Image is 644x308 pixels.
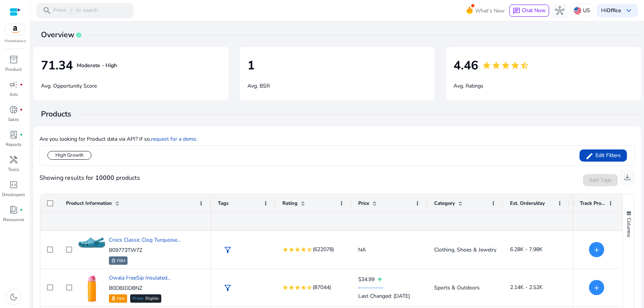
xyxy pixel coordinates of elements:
[475,4,505,17] span: What's New
[5,66,22,73] p: Product
[247,58,255,73] h4: 1
[9,155,18,164] span: handyman
[594,152,621,159] span: Edit Filters
[20,133,23,136] span: fiber_manual_record
[623,173,632,182] span: download
[66,200,112,207] span: Product Information
[9,205,18,214] span: book_4
[282,200,298,207] span: Rating
[41,58,73,73] h4: 71.34
[510,61,520,70] mat-icon: star
[2,191,25,198] p: Developers
[288,284,294,291] mat-icon: star
[358,246,366,253] span: NA
[358,288,420,304] div: Last Changed: [DATE]
[77,62,117,69] b: Moderate - High
[247,78,427,90] p: Avg. BSR
[8,116,19,123] p: Sales
[8,166,19,173] p: Tools
[482,61,491,70] mat-icon: star
[117,295,125,303] p: FBA
[109,236,181,244] a: Crocs Classic Clog Turquoise...
[53,6,98,15] p: Press to search
[223,283,232,292] span: filter_alt
[574,7,581,14] img: us.svg
[109,274,171,281] a: Owala FreeSip Insulated...
[358,276,377,283] span: $34.99
[41,78,221,90] p: Avg. Opportunity Score
[583,4,590,17] p: US
[130,294,161,303] div: Eligible
[520,61,529,70] mat-icon: star_half
[579,149,627,162] button: Edit Filters
[522,7,546,14] span: Chat Now
[132,297,143,301] span: Prime
[282,247,288,253] mat-icon: star
[6,141,22,148] p: Reports
[20,108,23,111] span: fiber_manual_record
[552,3,567,18] button: hub
[9,55,18,64] span: inventory_2
[313,283,331,292] span: (87044)
[624,6,633,15] span: keyboard_arrow_down
[294,247,301,253] mat-icon: star
[307,284,313,291] mat-icon: star_half
[151,135,196,143] a: request for a demo
[301,284,307,291] mat-icon: star
[109,284,171,292] p: B0DBJDDBNZ
[47,151,91,160] div: High Growth
[9,105,18,114] span: donut_small
[9,292,18,302] span: dark_mode
[510,246,543,253] span: 6.28K - 7.98K
[453,58,478,73] h4: 4.46
[9,180,18,189] span: code_blocks
[434,200,455,207] span: Category
[513,7,520,15] span: chat
[9,130,18,139] span: lab_profile
[218,200,228,207] span: Tags
[3,216,24,223] p: Resources
[501,61,510,70] mat-icon: star
[68,6,75,15] span: /
[586,150,594,162] mat-icon: edit
[625,218,632,237] span: Columns
[93,173,116,182] b: 10000
[9,91,18,98] p: Ads
[555,6,564,15] span: hub
[223,245,232,255] span: filter_alt
[307,247,313,253] mat-icon: star_half
[580,200,605,207] span: Track Product
[510,284,543,291] span: 2.14K - 2.52K
[117,257,125,265] p: FBM
[491,61,501,70] mat-icon: star
[510,200,545,207] span: Est. Orders/day
[39,173,140,182] div: Showing results for products
[358,200,369,207] span: Price
[606,7,621,14] b: Office
[589,242,604,257] button: +
[20,208,23,211] span: fiber_manual_record
[5,38,26,44] p: Marketplace
[453,78,633,90] p: Avg. Ratings
[109,247,181,254] p: B09773TW7Z
[313,245,334,254] span: (622078)
[589,280,604,295] button: +
[601,8,621,13] p: Hi
[41,110,641,119] h4: Products
[43,6,52,15] span: search
[294,284,301,291] mat-icon: star
[20,83,23,86] span: fiber_manual_record
[282,284,288,291] mat-icon: star
[288,247,294,253] mat-icon: star
[620,170,635,185] button: download
[5,24,25,35] img: amazon.svg
[509,5,549,17] button: chatChat Now
[301,247,307,253] mat-icon: star
[9,80,18,89] span: campaign
[434,246,496,253] span: Clothing, Shoes & Jewelry
[39,135,197,143] p: Are you looking for Product data via API? If so, .
[434,284,480,291] span: Sports & Outdoors
[377,272,383,288] mat-icon: arrow_upward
